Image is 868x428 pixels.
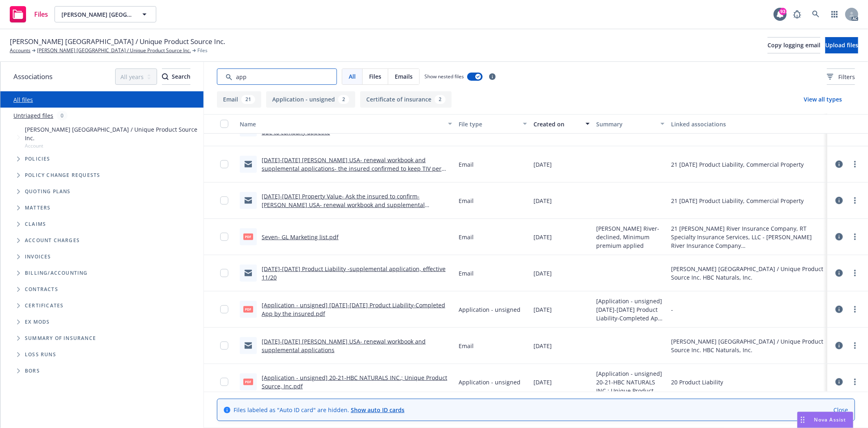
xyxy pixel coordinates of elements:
button: Application - unsigned [266,91,355,108]
span: pdf [243,306,253,312]
span: Certificates [25,303,63,308]
div: 21 [PERSON_NAME] River Insurance Company, RT Specialty Insurance Services, LLC - [PERSON_NAME] Ri... [671,224,824,250]
button: [PERSON_NAME] [GEOGRAPHIC_DATA] / Unique Product Source Inc. [55,6,156,22]
div: Drag to move [798,412,808,428]
div: 21 [DATE] Product Liability, Commercial Property [671,196,804,205]
span: Files [369,72,381,81]
div: 21 [DATE] Product Liability, Commercial Property [671,160,804,169]
input: Toggle Row Selected [220,269,228,277]
span: [DATE] [533,342,552,350]
span: Email [459,342,474,350]
button: Certificate of insurance [360,91,452,108]
button: Upload files [825,37,858,53]
a: Seven- GL Marketing list.pdf [262,233,339,241]
button: SearchSearch [162,68,190,85]
input: Toggle Row Selected [220,196,228,205]
span: [DATE] [533,378,552,386]
span: Billing/Accounting [25,271,88,276]
a: [DATE]-[DATE] [PERSON_NAME] USA- renewal workbook and supplemental applications- the insured conf... [262,156,442,181]
input: Toggle Row Selected [220,342,228,350]
button: Summary [593,114,668,134]
span: pdf [243,234,253,240]
div: [PERSON_NAME] [GEOGRAPHIC_DATA] / Unique Product Source Inc. HBC Naturals, Inc. [671,265,824,282]
span: Filters [827,73,855,81]
span: Invoices [25,254,51,259]
a: Files [7,3,51,26]
div: [PERSON_NAME] [GEOGRAPHIC_DATA] / Unique Product Source Inc. HBC Naturals, Inc. [671,337,824,354]
a: Accounts [10,47,31,54]
div: Linked associations [671,120,824,128]
a: Close [833,406,848,414]
span: Associations [13,71,52,82]
span: Files [34,11,48,18]
div: 0 [57,111,68,120]
span: [Application - unsigned] 20-21-HBC NATURALS INC.; Unique Product Source, Inc.pdf [596,369,665,395]
button: View all types [791,91,855,108]
svg: Search [162,73,168,80]
div: Search [162,69,190,84]
span: [PERSON_NAME] [GEOGRAPHIC_DATA] / Unique Product Source Inc. [25,125,200,142]
button: Created on [530,114,593,134]
span: Policy change requests [25,173,100,178]
span: [PERSON_NAME] [GEOGRAPHIC_DATA] / Unique Product Source Inc. [10,36,225,47]
button: Name [236,114,455,134]
div: 2 [435,95,446,104]
input: Toggle Row Selected [220,378,228,386]
button: Nova Assist [797,412,853,428]
button: File type [455,114,530,134]
span: Application - unsigned [459,305,520,314]
span: Loss Runs [25,352,56,357]
a: more [850,232,860,242]
span: Email [459,160,474,169]
span: Account [25,142,200,149]
a: Report a Bug [789,6,805,22]
span: pdf [243,379,253,385]
span: Ex Mods [25,320,50,324]
span: [DATE] [533,196,552,205]
div: 20 Product Liability [671,378,723,386]
span: Filters [838,73,855,81]
span: BORs [25,368,40,373]
input: Toggle Row Selected [220,305,228,313]
span: Email [459,269,474,278]
span: Emails [395,72,413,81]
span: Email [459,233,474,241]
a: more [850,377,860,387]
span: All [349,72,356,81]
span: [PERSON_NAME] [GEOGRAPHIC_DATA] / Unique Product Source Inc. [61,10,132,19]
span: [DATE] [533,233,552,241]
div: Summary [596,120,656,128]
a: [DATE]-[DATE] [PERSON_NAME] USA- renewal workbook and supplemental applications [262,338,426,354]
a: Search [808,6,824,22]
span: [PERSON_NAME] River- declined, Minimum premium applied [596,224,665,250]
div: File type [459,120,518,128]
span: Email [459,196,474,205]
a: [DATE]-[DATE] Product Liability -supplemental application, effective 11/20 [262,265,446,281]
div: Name [240,120,443,128]
span: Contracts [25,287,58,292]
button: Email [217,91,261,108]
a: [Application - unsigned] [DATE]-[DATE] Product Liability-Completed App by the insured.pdf [262,301,445,318]
button: Linked associations [668,114,827,134]
span: [DATE] [533,160,552,169]
a: [DATE]-[DATE] Property Value- Ask the insured to confirm-[PERSON_NAME] USA- renewal workbook and ... [262,192,425,217]
span: Copy logging email [767,41,820,49]
span: [Application - unsigned] [DATE]-[DATE] Product Liability-Completed App by the insured.pdf [596,297,665,322]
span: Summary of insurance [25,336,96,341]
a: more [850,341,860,351]
div: 93 [779,8,787,15]
a: more [850,268,860,278]
span: Application - unsigned [459,378,520,386]
a: more [850,196,860,205]
span: Matters [25,205,50,210]
span: Policies [25,157,50,161]
div: Folder Tree Example [0,265,203,379]
span: [DATE] [533,269,552,278]
a: more [850,159,860,169]
span: Files labeled as "Auto ID card" are hidden. [234,406,404,414]
a: Switch app [826,6,843,22]
a: Untriaged files [13,111,53,120]
input: Toggle Row Selected [220,233,228,241]
span: Quoting plans [25,189,71,194]
button: Filters [827,68,855,85]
